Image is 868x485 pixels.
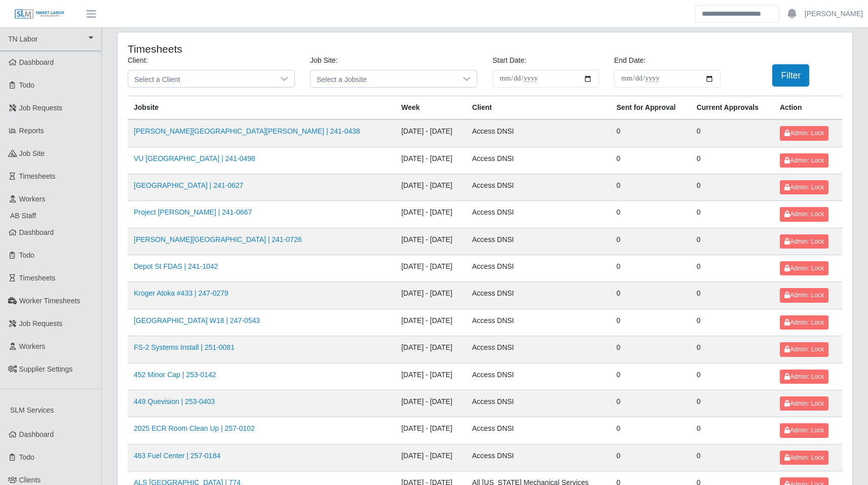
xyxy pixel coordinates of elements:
img: SLM Logo [14,9,65,20]
a: [PERSON_NAME][GEOGRAPHIC_DATA][PERSON_NAME] | 241-0438 [134,127,360,135]
td: [DATE] - [DATE] [395,201,466,228]
th: Client [466,96,611,120]
td: 0 [691,309,774,336]
span: Workers [19,195,46,203]
td: 0 [611,282,691,309]
span: Dashboard [19,58,54,66]
span: Admin: Lock [784,157,824,164]
input: Search [695,5,779,23]
span: Reports [19,127,44,135]
td: 0 [611,363,691,390]
td: 0 [691,228,774,255]
span: Worker Timesheets [19,297,80,305]
td: 0 [611,417,691,444]
button: Admin: Lock [780,126,828,140]
span: Clients [19,476,41,484]
a: Kroger Atoka #433 | 247-0279 [134,289,229,297]
td: 0 [611,255,691,282]
td: [DATE] - [DATE] [395,255,466,282]
button: Admin: Lock [780,451,828,465]
td: Access DNSI [466,174,611,200]
span: Timesheets [19,172,56,180]
button: Filter [772,64,809,87]
span: Admin: Lock [784,211,824,218]
td: Access DNSI [466,444,611,471]
th: Action [774,96,842,120]
a: 463 Fuel Center | 257-0184 [134,452,220,460]
th: Sent for Approval [611,96,691,120]
button: Admin: Lock [780,288,828,302]
a: [GEOGRAPHIC_DATA] | 241-0627 [134,181,243,189]
span: Admin: Lock [784,400,824,407]
td: Access DNSI [466,363,611,390]
span: Todo [19,453,34,461]
label: Job Site: [310,55,337,66]
span: Todo [19,81,34,89]
span: Job Requests [19,319,63,328]
td: Access DNSI [466,309,611,336]
td: Access DNSI [466,228,611,255]
td: [DATE] - [DATE] [395,363,466,390]
td: 0 [611,228,691,255]
td: [DATE] - [DATE] [395,309,466,336]
td: 0 [611,444,691,471]
label: Client: [128,55,148,66]
td: 0 [691,417,774,444]
td: 0 [691,174,774,200]
td: Access DNSI [466,119,611,147]
button: Admin: Lock [780,396,828,411]
span: SLM Services [10,406,54,414]
span: Dashboard [19,228,54,236]
td: Access DNSI [466,201,611,228]
td: 0 [691,444,774,471]
a: FS-2 Systems Install | 251-0081 [134,343,235,351]
td: [DATE] - [DATE] [395,174,466,200]
span: Todo [19,251,34,259]
td: 0 [611,309,691,336]
h4: Timesheets [128,43,417,55]
button: Admin: Lock [780,370,828,384]
td: [DATE] - [DATE] [395,444,466,471]
td: 0 [691,119,774,147]
td: 0 [611,119,691,147]
td: [DATE] - [DATE] [395,119,466,147]
button: Admin: Lock [780,261,828,275]
label: End Date: [614,55,646,66]
span: Dashboard [19,430,54,438]
td: 0 [611,390,691,417]
button: Admin: Lock [780,315,828,330]
span: Admin: Lock [784,130,824,137]
button: Admin: Lock [780,153,828,168]
td: Access DNSI [466,417,611,444]
span: Admin: Lock [784,319,824,326]
span: Job Requests [19,104,63,112]
td: Access DNSI [466,336,611,363]
button: Admin: Lock [780,342,828,356]
td: [DATE] - [DATE] [395,282,466,309]
span: Timesheets [19,274,56,282]
th: Week [395,96,466,120]
a: VU [GEOGRAPHIC_DATA] | 241-0498 [134,154,255,163]
span: AB Staff [10,212,36,220]
td: Access DNSI [466,147,611,174]
td: [DATE] - [DATE] [395,417,466,444]
td: [DATE] - [DATE] [395,228,466,255]
td: Access DNSI [466,255,611,282]
td: 0 [691,147,774,174]
a: 452 Minor Cap | 253-0142 [134,371,216,379]
td: 0 [691,282,774,309]
label: Start Date: [493,55,526,66]
a: 449 Quevision | 253-0403 [134,397,215,406]
td: 0 [691,201,774,228]
span: Select a Client [128,70,274,87]
span: Admin: Lock [784,454,824,461]
span: Admin: Lock [784,184,824,191]
button: Admin: Lock [780,423,828,437]
span: Admin: Lock [784,238,824,245]
span: job site [19,149,45,157]
button: Admin: Lock [780,207,828,221]
span: Admin: Lock [784,292,824,299]
td: 0 [691,336,774,363]
span: Admin: Lock [784,265,824,272]
td: 0 [691,255,774,282]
